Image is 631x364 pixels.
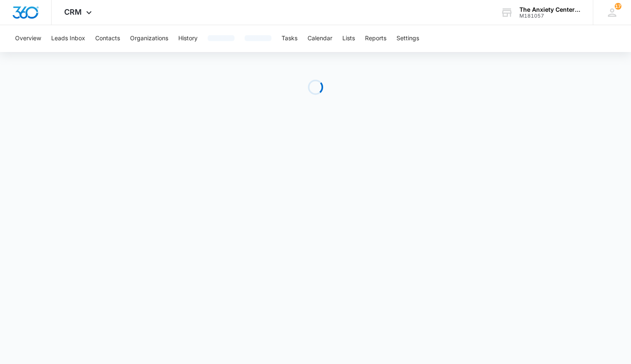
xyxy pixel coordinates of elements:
button: Settings [396,25,419,52]
button: Lists [342,25,355,52]
div: account name [519,6,581,13]
button: Contacts [95,25,120,52]
button: Leads Inbox [51,25,85,52]
button: Calendar [308,25,332,52]
div: account id [519,13,581,19]
button: Tasks [282,25,297,52]
button: Overview [15,25,41,52]
span: CRM [64,8,82,16]
span: 17 [615,3,621,10]
div: notifications count [615,3,621,10]
button: History [178,25,198,52]
button: Reports [365,25,386,52]
button: Organizations [130,25,168,52]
